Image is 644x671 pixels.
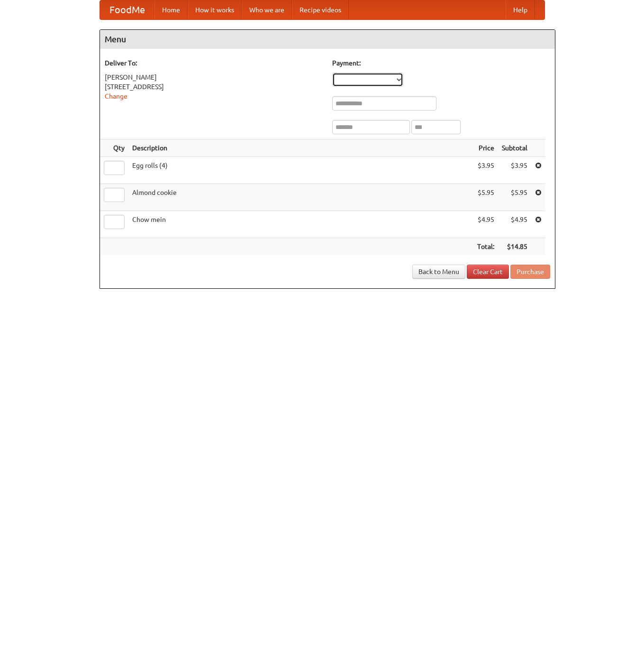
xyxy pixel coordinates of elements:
button: Purchase [510,265,550,279]
a: Home [154,0,188,19]
td: $3.95 [473,157,498,184]
th: Total: [473,238,498,256]
h5: Payment: [332,58,550,68]
a: Who we are [242,0,292,19]
th: $14.85 [498,238,531,256]
a: Change [105,92,127,100]
td: $4.95 [473,211,498,238]
td: Egg rolls (4) [128,157,473,184]
td: $5.95 [498,184,531,211]
a: Recipe videos [292,0,349,19]
th: Subtotal [498,139,531,157]
h4: Menu [100,30,555,49]
td: Chow mein [128,211,473,238]
td: $5.95 [473,184,498,211]
h5: Deliver To: [105,58,323,68]
a: How it works [188,0,242,19]
th: Description [128,139,473,157]
td: $4.95 [498,211,531,238]
td: Almond cookie [128,184,473,211]
td: $3.95 [498,157,531,184]
th: Price [473,139,498,157]
a: Help [506,0,535,19]
div: [STREET_ADDRESS] [105,82,323,92]
div: [PERSON_NAME] [105,73,323,82]
th: Qty [100,139,128,157]
a: Back to Menu [412,265,465,279]
a: FoodMe [100,0,154,19]
a: Clear Cart [467,265,509,279]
